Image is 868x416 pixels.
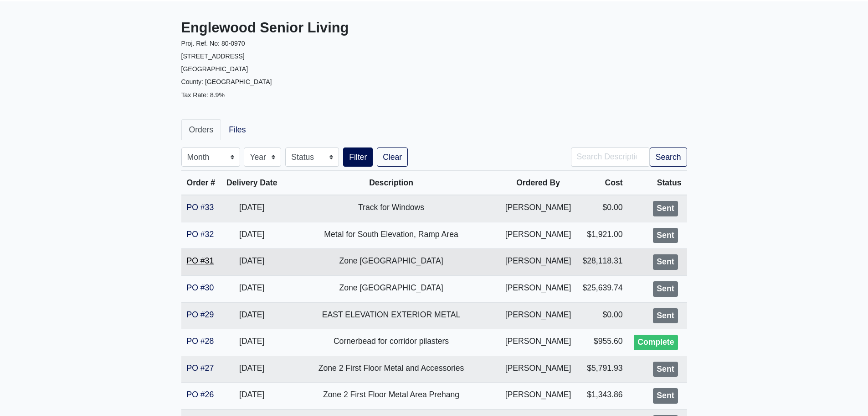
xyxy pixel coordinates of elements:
td: Zone [GEOGRAPHIC_DATA] [283,249,499,276]
td: $25,639.74 [577,275,628,302]
button: Search [650,147,687,167]
td: [PERSON_NAME] [499,383,577,410]
td: [DATE] [221,356,283,383]
td: EAST ELEVATION EXTERIOR METAL [283,302,499,329]
th: Cost [577,171,628,195]
a: PO #33 [187,203,214,212]
td: [PERSON_NAME] [499,302,577,329]
a: Files [221,119,253,140]
div: Sent [653,254,678,270]
td: [DATE] [221,383,283,410]
td: [PERSON_NAME] [499,329,577,356]
td: [DATE] [221,275,283,302]
th: Description [283,171,499,195]
td: Cornerbead for corridor pilasters [283,329,499,356]
td: [PERSON_NAME] [499,195,577,222]
a: Orders [181,119,221,140]
a: PO #29 [187,310,214,319]
td: [DATE] [221,195,283,222]
a: PO #32 [187,230,214,239]
td: [PERSON_NAME] [499,249,577,276]
td: [DATE] [221,329,283,356]
div: Sent [653,308,678,324]
td: Track for Windows [283,195,499,222]
h3: Englewood Senior Living [181,20,427,37]
a: PO #30 [187,283,214,292]
a: PO #27 [187,363,214,373]
td: [PERSON_NAME] [499,222,577,249]
td: [DATE] [221,249,283,276]
a: PO #26 [187,390,214,399]
button: Filter [343,147,373,167]
td: $0.00 [577,302,628,329]
div: Sent [653,201,678,216]
td: [DATE] [221,222,283,249]
td: $955.60 [577,329,628,356]
div: Sent [653,388,678,404]
a: Clear [377,147,408,167]
small: Tax Rate: 8.9% [181,91,225,99]
input: Search [571,147,650,167]
div: Sent [653,228,678,243]
th: Delivery Date [221,171,283,195]
small: [GEOGRAPHIC_DATA] [181,65,248,73]
td: Zone 2 First Floor Metal Area Prehang [283,383,499,410]
td: $5,791.93 [577,356,628,383]
small: [STREET_ADDRESS] [181,53,245,60]
td: Zone 2 First Floor Metal and Accessories [283,356,499,383]
a: PO #31 [187,256,214,265]
th: Order # [181,171,221,195]
div: Sent [653,281,678,297]
td: $0.00 [577,195,628,222]
td: $28,118.31 [577,249,628,276]
small: County: [GEOGRAPHIC_DATA] [181,78,272,85]
td: $1,343.86 [577,383,628,410]
small: Proj. Ref. No: 80-0970 [181,40,245,47]
a: PO #28 [187,337,214,346]
td: Zone [GEOGRAPHIC_DATA] [283,275,499,302]
div: Complete [634,335,678,350]
td: $1,921.00 [577,222,628,249]
td: [PERSON_NAME] [499,275,577,302]
td: Metal for South Elevation, Ramp Area [283,222,499,249]
div: Sent [653,362,678,377]
th: Ordered By [499,171,577,195]
th: Status [628,171,687,195]
td: [PERSON_NAME] [499,356,577,383]
td: [DATE] [221,302,283,329]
